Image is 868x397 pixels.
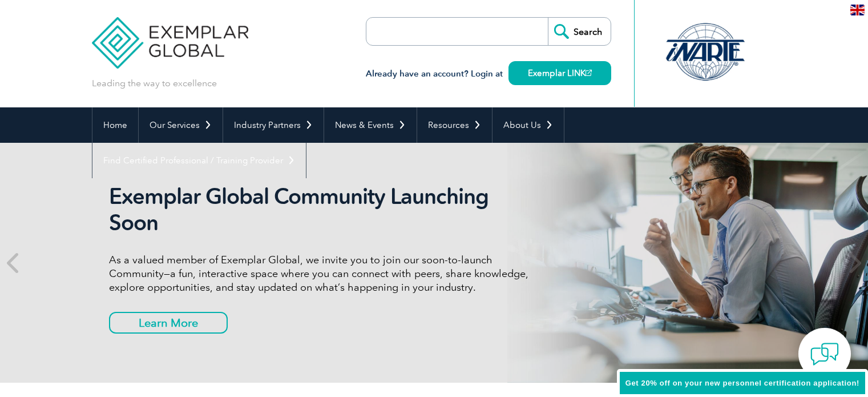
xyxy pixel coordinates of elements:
[810,340,839,368] img: contact-chat.png
[586,70,592,76] img: open_square.png
[109,253,537,294] p: As a valued member of Exemplar Global, we invite you to join our soon-to-launch Community—a fun, ...
[109,312,228,334] a: Learn More
[850,5,865,15] img: en
[417,107,492,143] a: Resources
[548,18,611,45] input: Search
[109,183,537,236] h2: Exemplar Global Community Launching Soon
[139,107,223,143] a: Our Services
[92,107,138,143] a: Home
[508,61,611,85] a: Exemplar LINK
[324,107,417,143] a: News & Events
[92,143,306,178] a: Find Certified Professional / Training Provider
[492,107,564,143] a: About Us
[223,107,324,143] a: Industry Partners
[92,77,217,90] p: Leading the way to excellence
[366,67,611,81] h3: Already have an account? Login at
[625,379,859,387] span: Get 20% off on your new personnel certification application!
